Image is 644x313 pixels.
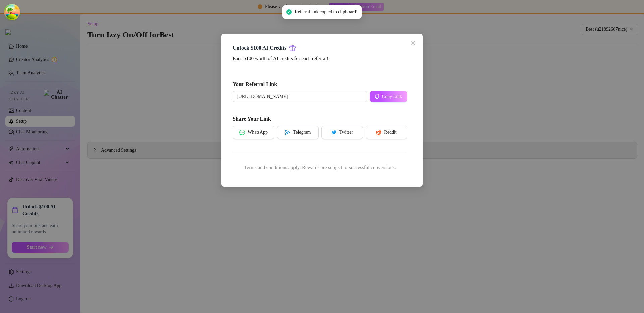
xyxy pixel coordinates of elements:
[233,164,407,172] div: Terms and conditions apply. Rewards are subject to successful conversions.
[248,130,268,135] span: WhatsApp
[233,126,274,139] button: messageWhatsApp
[408,40,419,46] span: Close
[376,130,381,135] span: reddit
[339,130,353,135] span: Twitter
[289,45,296,51] span: gift
[294,8,357,16] span: Referral link copied to clipboard!
[384,130,396,135] span: Reddit
[5,5,19,19] button: Open Tanstack query devtools
[366,126,407,139] button: redditReddit
[233,115,407,123] h5: Share Your Link
[286,9,292,15] span: check-circle
[293,130,311,135] span: Telegram
[285,130,290,135] span: send
[233,55,407,63] div: Earn $100 worth of AI credits for each referral!
[277,126,319,139] button: sendTelegram
[408,38,419,48] button: Close
[233,45,286,51] strong: Unlock $100 AI Credits
[233,80,407,88] h5: Your Referral Link
[239,130,245,135] span: message
[411,40,416,46] span: close
[375,94,379,99] span: copy
[331,130,337,135] span: twitter
[370,91,407,102] button: Copy Link
[321,126,363,139] button: twitterTwitter
[382,94,402,99] span: Copy Link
